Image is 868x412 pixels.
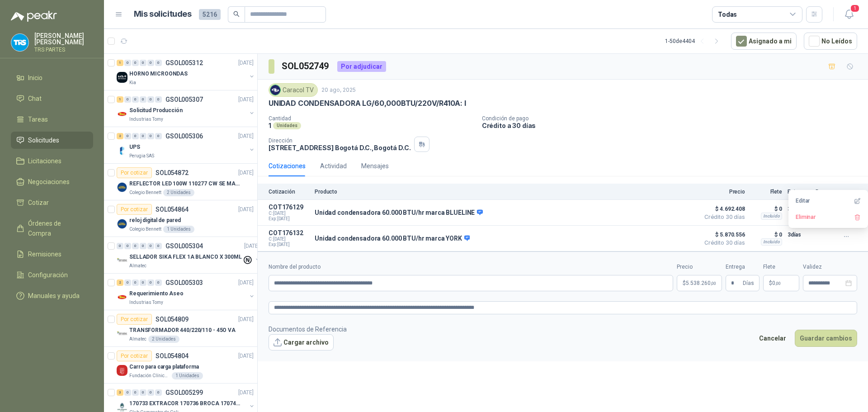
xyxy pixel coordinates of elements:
div: 1 [117,96,123,103]
a: Inicio [11,69,93,86]
span: $ [769,280,772,286]
div: 0 [124,96,131,103]
a: Cotizar [11,194,93,211]
div: 0 [140,243,146,249]
h3: SOL052749 [282,59,330,73]
label: Entrega [726,263,759,271]
div: 0 [124,389,131,396]
p: COT176132 [269,229,309,237]
span: 0 [772,280,781,286]
p: Unidad condensadora 60.000 BTU/hr marca BLUELINE [315,209,483,217]
div: 1 [117,60,123,66]
p: 1 [269,122,271,129]
p: $ 0,00 [763,275,799,291]
div: 0 [155,133,162,139]
a: Chat [11,90,93,107]
img: Company Logo [117,109,127,119]
p: GSOL005312 [165,60,203,66]
div: 2 Unidades [148,336,179,343]
a: Por cotizarSOL054864[DATE] Company Logoreloj digital de paredColegio Bennett1 Unidades [104,200,257,237]
p: 20 ago, 2025 [321,86,356,95]
div: Por cotizar [117,350,152,361]
div: 0 [147,60,154,66]
a: Tareas [11,111,93,128]
button: Guardar cambios [795,330,857,347]
span: Crédito 30 días [700,240,745,246]
p: Kia [129,79,136,86]
p: Industrias Tomy [129,116,163,123]
div: Por cotizar [117,204,152,215]
div: Actividad [320,161,347,171]
div: 2 Unidades [163,189,194,196]
p: Cotización [269,189,309,195]
div: Unidades [273,122,301,129]
div: 0 [117,243,123,249]
p: SOL054809 [156,316,189,322]
a: Negociaciones [11,173,93,190]
div: 2 [117,133,123,139]
span: search [233,11,240,17]
label: Validez [803,263,857,271]
span: Inicio [28,73,42,83]
button: 1 [841,6,857,23]
div: 2 [117,279,123,286]
p: Almatec [129,336,146,343]
p: [DATE] [244,242,259,251]
div: Mensajes [361,161,389,171]
div: 3 [117,389,123,396]
a: Licitaciones [11,152,93,170]
p: Carro para carga plataforma [129,363,199,371]
div: 0 [132,279,139,286]
div: 0 [124,243,131,249]
p: [DATE] [238,59,254,67]
p: Industrias Tomy [129,299,163,306]
a: 1 0 0 0 0 0 GSOL005312[DATE] Company LogoHORNO MICROONDASKia [117,57,255,86]
div: 0 [155,279,162,286]
img: Company Logo [117,365,127,376]
p: [DATE] [238,388,254,397]
p: [DATE] [238,352,254,360]
a: Remisiones [11,246,93,263]
p: HORNO MICROONDAS [129,70,188,78]
div: 0 [147,389,154,396]
div: Por adjudicar [337,61,386,72]
span: Licitaciones [28,156,61,166]
p: [DATE] [238,169,254,177]
p: Dirección [269,137,410,144]
div: 0 [147,243,154,249]
div: 0 [155,96,162,103]
p: UPS [129,143,140,152]
span: $ 4.692.408 [700,204,745,214]
span: $ 5.870.556 [700,229,745,240]
div: Incluido [761,213,782,220]
p: Perugia SAS [129,152,154,160]
span: Exp: [DATE] [269,242,309,247]
p: GSOL005306 [165,133,203,139]
p: $ 0 [750,229,782,240]
p: [DATE] [238,279,254,287]
div: Cotizaciones [269,161,306,171]
label: Nombre del producto [269,263,673,271]
img: Company Logo [117,182,127,193]
span: C: [DATE] [269,211,309,216]
p: SELLADOR SIKA FLEX 1A BLANCO X 300ML [129,253,242,261]
span: Órdenes de Compra [28,218,85,238]
span: 1 [850,4,860,13]
button: Editar [792,194,864,208]
img: Company Logo [117,145,127,156]
p: GSOL005299 [165,389,203,396]
p: TRS PARTES [34,47,93,52]
div: 0 [132,243,139,249]
div: 0 [140,60,146,66]
span: Crédito 30 días [700,214,745,220]
div: 0 [147,133,154,139]
a: 0 0 0 0 0 0 GSOL005304[DATE] Company LogoSELLADOR SIKA FLEX 1A BLANCO X 300MLAlmatec [117,241,261,270]
span: Configuración [28,270,68,280]
span: Solicitudes [28,135,59,145]
p: Producto [315,189,694,195]
span: Chat [28,94,42,104]
div: 0 [124,60,131,66]
img: Company Logo [117,218,127,229]
p: GSOL005307 [165,96,203,103]
p: Colegio Bennett [129,226,161,233]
